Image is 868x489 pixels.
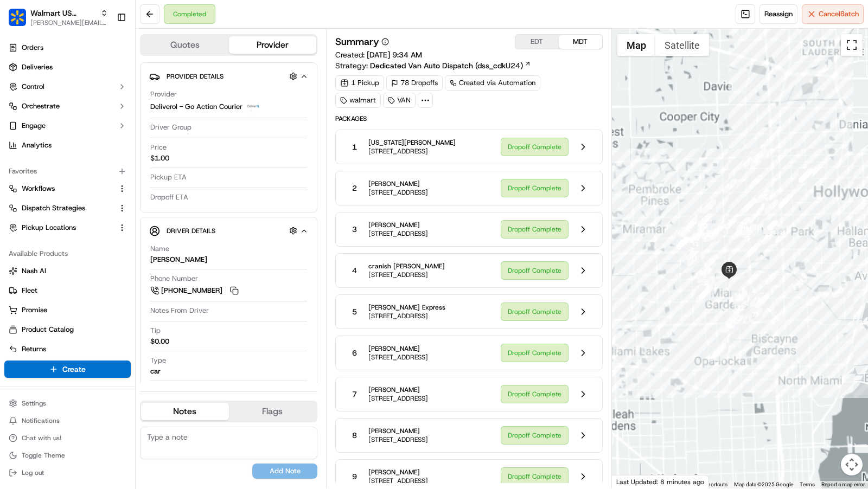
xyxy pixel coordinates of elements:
img: 8016278978528_b943e370aa5ada12b00a_72.png [23,103,42,123]
span: [PERSON_NAME] [368,179,428,188]
div: 47 [752,148,767,162]
span: Price [150,143,167,152]
span: [STREET_ADDRESS] [368,435,428,444]
a: Powered byPylon [76,268,131,276]
span: [PERSON_NAME] Express [368,303,445,312]
div: 69 [731,288,745,302]
span: [STREET_ADDRESS] [368,188,428,197]
div: 78 Dropoffs [386,75,443,91]
button: EDT [515,35,559,49]
span: Knowledge Base [22,242,83,253]
div: 42 [756,189,770,203]
div: 45 [743,153,757,168]
button: Engage [4,117,131,134]
div: 64 [710,346,724,361]
div: Last Updated: 8 minutes ago [612,475,709,488]
div: 12 [686,246,700,260]
button: Returns [4,340,131,358]
h3: Summary [335,37,379,47]
span: Walmart US Stores [30,8,96,18]
div: 40 [742,198,756,213]
div: 78 [748,270,762,284]
span: • [90,197,94,205]
button: Nash AI [4,262,131,280]
img: Nash [11,10,33,32]
div: 77 [765,271,779,285]
div: 10 [704,254,718,268]
button: Create [4,361,131,378]
div: 46 [750,154,764,168]
div: car [150,366,161,376]
span: Dedicated Van Auto Dispatch (dss_cdkU24) [370,60,523,71]
span: unihopllc [34,168,63,176]
span: [PERSON_NAME] [34,197,88,205]
span: [STREET_ADDRESS] [368,271,445,279]
a: Promise [9,305,126,315]
span: cranish [PERSON_NAME] [368,262,445,271]
div: 58 [777,228,791,242]
span: Pylon [108,268,131,276]
span: [DATE] [71,168,93,176]
button: CancelBatch [802,4,864,24]
a: Returns [9,344,126,354]
span: Chat with us! [22,434,61,442]
button: See all [168,138,197,151]
div: 25 [680,223,694,237]
div: 43 [723,179,737,193]
div: 36 [724,215,738,229]
button: Provider [229,36,317,54]
div: 68 [725,312,739,326]
img: profile_deliverol_nashtms.png [247,100,260,113]
div: Favorites [4,163,131,180]
span: Orchestrate [22,101,60,111]
span: [STREET_ADDRESS] [368,229,428,238]
span: Fleet [22,286,37,295]
span: [STREET_ADDRESS] [368,312,445,320]
div: 61 [833,284,847,298]
div: 65 [712,343,726,357]
span: 5 [352,306,357,317]
a: [PHONE_NUMBER] [150,285,240,297]
span: [PERSON_NAME] [368,385,428,394]
div: Past conversations [11,140,73,149]
span: Type [150,356,166,365]
a: 💻API Documentation [87,237,178,257]
div: $0.00 [150,337,169,346]
div: 4 [700,280,714,294]
a: Analytics [4,137,131,154]
a: Product Catalog [9,325,126,334]
span: Driver Group [150,123,192,132]
div: 35 [702,200,716,214]
div: Start new chat [49,103,178,114]
div: 23 [676,235,691,249]
span: Provider [150,89,177,99]
span: Workflows [22,184,55,194]
span: Notifications [22,416,60,425]
div: We're available if you need us! [49,114,149,123]
span: Promise [22,305,47,315]
button: Show street map [617,34,655,56]
span: 1 [352,141,357,152]
div: 24 [678,222,692,236]
span: Toggle Theme [22,451,65,460]
div: 63 [808,292,822,306]
span: [STREET_ADDRESS] [368,394,428,403]
span: Tip [150,326,161,336]
div: 72 [734,301,748,315]
button: Pickup Locations [4,219,131,236]
span: Packages [335,114,603,123]
div: 34 [698,213,712,227]
a: Fleet [9,286,126,295]
div: 📗 [11,243,20,252]
a: Created via Automation [445,75,540,91]
span: [PERSON_NAME] [368,427,428,435]
div: 74 [750,293,764,307]
button: [PERSON_NAME][EMAIL_ADDRESS][DOMAIN_NAME] [30,18,108,27]
span: [STREET_ADDRESS] [368,477,428,485]
button: MDT [559,35,602,49]
span: Dropoff ETA [150,192,188,202]
span: [STREET_ADDRESS] [368,353,428,362]
button: Settings [4,396,131,411]
span: [DATE] 9:34 AM [367,50,422,60]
